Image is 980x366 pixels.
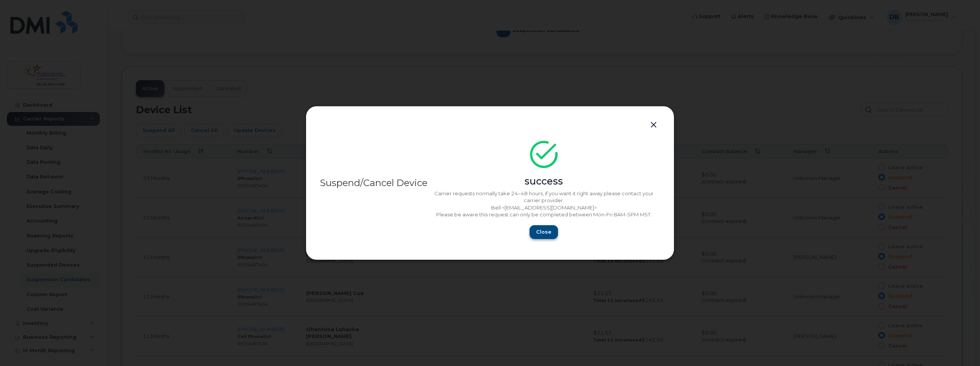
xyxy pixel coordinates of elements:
div: success [427,175,660,188]
div: Suspend/Cancel Device [320,178,427,188]
button: Close [530,225,558,239]
span: Close [536,228,551,236]
p: Carrier requests normally take 24–48 hours, if you want it right away please contact your carrier... [427,190,660,204]
p: Bell <[EMAIL_ADDRESS][DOMAIN_NAME]> [427,204,660,211]
p: Please be aware this request can only be completed between Mon-Fri 8AM-5PM MST. [427,211,660,218]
